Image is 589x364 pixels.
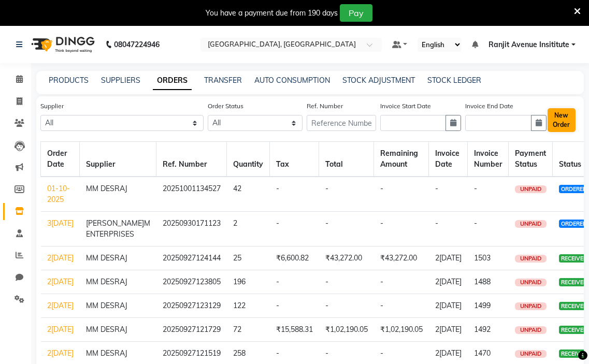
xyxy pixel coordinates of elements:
label: Invoice End Date [465,101,513,111]
th: Payment Status [509,142,553,177]
td: 42 [227,177,270,212]
td: - [374,270,429,294]
td: 2[DATE] [429,318,468,342]
td: MM DESRAJ [80,270,156,294]
th: Invoice Date [429,142,468,177]
td: - [270,177,319,212]
td: - [319,270,374,294]
span: ORDERED [559,220,589,228]
span: 1488 [474,277,491,286]
td: 20250927123805 [156,270,227,294]
td: - [319,212,374,246]
input: Reference Number [307,115,376,131]
td: MM DESRAJ [80,294,156,318]
td: 122 [227,294,270,318]
td: 72 [227,318,270,342]
td: 2[DATE] [429,246,468,270]
td: - [270,294,319,318]
span: 1470 [474,348,491,358]
th: Quantity [227,142,270,177]
a: 2[DATE] [47,253,74,263]
td: ₹1,02,190.05 [319,318,374,342]
td: 25 [227,246,270,270]
span: 1499 [474,301,491,310]
a: ORDERS [153,71,192,90]
td: ₹6,600.82 [270,246,319,270]
td: 2 [227,212,270,246]
td: - [319,177,374,212]
span: - [474,219,477,228]
label: Invoice Start Date [380,101,431,111]
a: 2[DATE] [47,277,74,286]
td: [PERSON_NAME]M ENTERPRISES [80,212,156,246]
td: 20250927123129 [156,294,227,318]
label: Ref. Number [307,101,343,111]
th: Invoice Number [468,142,509,177]
span: UNPAID [515,302,547,310]
button: Pay [340,4,372,22]
th: Remaining Amount [374,142,429,177]
a: STOCK LEDGER [427,76,481,85]
span: Ranjit Avenue Insititute [489,39,569,50]
span: UNPAID [515,185,547,193]
span: UNPAID [515,220,547,228]
span: ORDERED [559,185,589,193]
a: 2[DATE] [47,301,74,310]
td: 20250927124144 [156,246,227,270]
a: 01-10-2025 [47,184,70,204]
th: Order Date [41,142,80,177]
td: - [319,294,374,318]
td: ₹43,272.00 [319,246,374,270]
td: MM DESRAJ [80,246,156,270]
td: MM DESRAJ [80,318,156,342]
th: Ref. Number [156,142,227,177]
a: 2[DATE] [47,325,74,334]
label: Supplier [40,101,64,111]
td: 20251001134527 [156,177,227,212]
td: - [429,212,468,246]
span: 1503 [474,253,491,263]
td: 196 [227,270,270,294]
td: MM DESRAJ [80,177,156,212]
td: ₹15,588.31 [270,318,319,342]
div: You have a payment due from 190 days [206,8,338,19]
td: 20250930171123 [156,212,227,246]
b: 08047224946 [114,30,160,59]
label: Order Status [208,101,243,111]
th: Tax [270,142,319,177]
a: SUPPLIERS [101,76,140,85]
span: 1492 [474,325,491,334]
th: Supplier [80,142,156,177]
span: UNPAID [515,326,547,334]
td: 2[DATE] [429,270,468,294]
td: ₹1,02,190.05 [374,318,429,342]
span: UNPAID [515,279,547,286]
td: 2[DATE] [429,294,468,318]
td: - [270,212,319,246]
td: - [374,294,429,318]
a: STOCK ADJUSTMENT [342,76,415,85]
span: UNPAID [515,255,547,263]
th: Total [319,142,374,177]
span: - [474,184,477,193]
td: 20250927121729 [156,318,227,342]
a: AUTO CONSUMPTION [254,76,330,85]
img: logo [26,30,97,59]
td: ₹43,272.00 [374,246,429,270]
span: UNPAID [515,350,547,358]
a: TRANSFER [204,76,242,85]
td: - [374,212,429,246]
td: - [374,177,429,212]
td: - [429,177,468,212]
a: 3[DATE] [47,219,74,228]
a: 2[DATE] [47,348,74,358]
a: PRODUCTS [49,76,89,85]
td: - [270,270,319,294]
button: New Order [548,108,576,132]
